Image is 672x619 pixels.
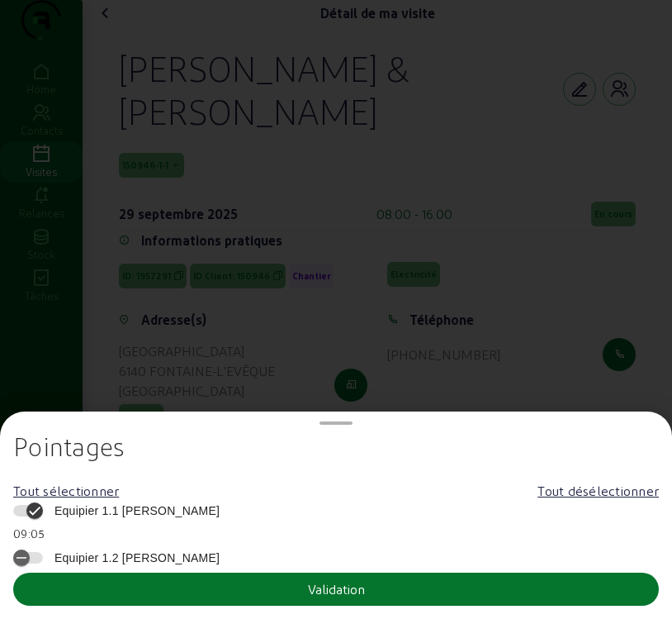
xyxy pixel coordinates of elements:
[13,573,659,606] button: Validation
[13,481,119,501] div: Tout sélectionner
[46,550,220,566] span: Equipier 1.2 [PERSON_NAME]
[46,502,220,519] span: Equipier 1.1 [PERSON_NAME]
[13,526,45,540] span: 09:05
[308,579,365,599] div: Validation
[13,431,659,461] h2: Pointages
[537,481,659,501] div: Tout désélectionner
